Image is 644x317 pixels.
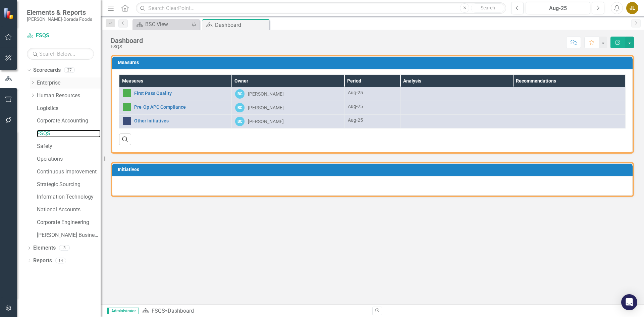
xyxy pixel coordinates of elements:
small: [PERSON_NAME]-Dorada Foods [27,16,92,22]
td: Double-Click to Edit [513,115,625,128]
img: Above Target [123,103,131,111]
a: Other Initiatives [134,118,228,123]
td: Double-Click to Edit [400,115,513,128]
h3: Measures [118,60,629,65]
div: 37 [64,67,75,73]
a: Pre-Op APC Compliance [134,105,228,110]
div: [PERSON_NAME] [248,118,284,125]
td: Double-Click to Edit [400,101,513,115]
div: FSQS [111,44,143,49]
button: Search [471,3,504,13]
div: » [142,307,367,315]
a: Human Resources [37,92,101,100]
td: Double-Click to Edit Right Click for Context Menu [119,101,232,115]
a: Reports [33,257,52,265]
td: Double-Click to Edit [513,101,625,115]
a: Continuous Improvement [37,168,101,176]
td: Double-Click to Edit [513,87,625,101]
a: [PERSON_NAME] Business Unit [37,231,101,239]
a: FSQS [27,32,94,40]
a: Corporate Engineering [37,219,101,226]
div: Aug-25 [348,117,397,123]
div: Dashboard [111,37,143,44]
input: Search ClearPoint... [136,2,506,14]
td: Double-Click to Edit [232,87,344,101]
input: Search Below... [27,48,94,60]
td: Double-Click to Edit [232,101,344,115]
div: BSC View [145,20,190,29]
td: Double-Click to Edit Right Click for Context Menu [119,115,232,128]
div: Dashboard [215,21,268,29]
span: Elements & Reports [27,8,92,16]
a: National Accounts [37,206,101,214]
img: No Information [123,117,131,125]
a: BSC View [134,20,190,29]
td: Double-Click to Edit Right Click for Context Menu [119,87,232,101]
a: Information Technology [37,193,101,201]
div: BC [235,117,245,126]
a: Elements [33,244,56,252]
div: Aug-25 [348,89,397,96]
img: Above Target [123,89,131,97]
td: Double-Click to Edit [232,115,344,128]
div: [PERSON_NAME] [248,91,284,97]
button: JL [626,2,638,14]
div: BC [235,103,245,112]
button: Aug-25 [526,2,590,14]
a: First Pass Quality [134,91,228,96]
h3: Initiatives [118,167,629,172]
a: Safety [37,143,101,150]
a: Operations [37,155,101,163]
div: 3 [59,245,70,251]
a: Logistics [37,105,101,112]
div: 14 [55,258,66,263]
td: Double-Click to Edit [400,87,513,101]
div: BC [235,89,245,99]
div: Aug-25 [348,103,397,110]
span: Search [481,5,495,10]
div: Dashboard [168,308,194,314]
span: Administrator [107,308,139,314]
a: FSQS [37,130,101,138]
div: Aug-25 [528,4,588,12]
a: Strategic Sourcing [37,181,101,189]
div: Open Intercom Messenger [621,294,637,310]
a: Enterprise [37,79,101,87]
div: [PERSON_NAME] [248,104,284,111]
a: Scorecards [33,66,61,74]
a: Corporate Accounting [37,117,101,125]
a: FSQS [152,308,165,314]
img: ClearPoint Strategy [3,8,15,19]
